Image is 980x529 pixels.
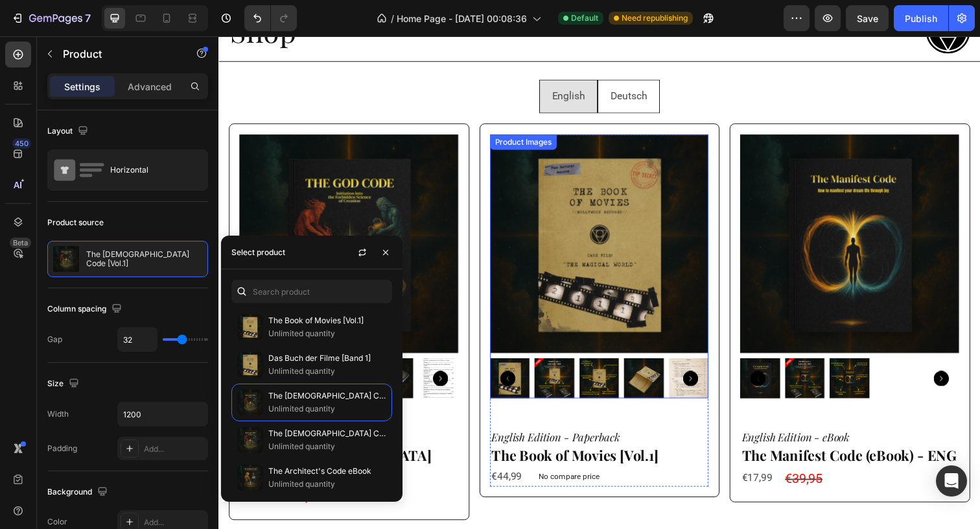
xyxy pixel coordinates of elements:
[533,400,756,417] h2: English Edition - eBook
[268,478,386,491] p: Unlimited quantity
[47,217,104,228] div: Product source
[21,100,245,324] a: The God Code [Vol.1]
[905,12,937,25] div: Publish
[400,52,437,71] p: Deutsch
[144,517,205,528] div: Add...
[118,328,157,351] input: Auto
[63,46,173,62] p: Product
[268,427,386,440] p: The [DEMOGRAPHIC_DATA] Code [Band 1]
[64,80,100,93] p: Settings
[144,443,205,455] div: Add...
[327,445,389,453] p: No compare price
[85,10,91,26] p: 7
[622,12,688,24] span: Need republishing
[846,5,889,31] button: Save
[277,439,311,460] div: €44,99
[268,365,386,378] p: Unlimited quantity
[244,5,297,31] div: Undo/Redo
[730,341,746,357] button: Carousel Next Arrow
[231,280,392,303] input: Search in Settings & Advanced
[47,123,91,140] div: Layout
[47,301,124,318] div: Column spacing
[936,465,967,497] div: Open Intercom Messenger
[231,247,285,258] div: Select product
[12,138,31,149] div: 450
[340,52,374,71] p: English
[288,341,303,357] button: Carousel Back Arrow
[894,5,948,31] button: Publish
[268,327,386,340] p: Unlimited quantity
[32,341,47,357] button: Carousel Back Arrow
[237,352,263,378] img: collections
[277,400,501,417] h2: English Edition - Paperback
[21,400,245,417] h2: English Edition - Paperback
[577,439,618,465] div: €39,95
[21,417,245,457] h2: The [DEMOGRAPHIC_DATA] Code [Vol.1]
[237,465,263,491] img: collections
[268,314,386,327] p: The Book of Movies [Vol.1]
[474,341,490,357] button: Carousel Next Arrow
[268,402,386,415] p: Unlimited quantity
[397,12,527,25] span: Home Page - [DATE] 00:08:36
[533,441,566,462] div: €17,99
[268,440,386,453] p: Unlimited quantity
[237,314,263,340] img: collections
[128,80,172,93] p: Advanced
[533,417,756,439] h2: The Manifest Code (eBook) - ENG
[219,341,235,357] button: Carousel Next Arrow
[857,13,878,24] span: Save
[110,155,189,185] div: Horizontal
[268,465,386,478] p: The Architect's Code eBook
[543,341,559,357] button: Carousel Back Arrow
[237,427,263,453] img: collections
[53,246,79,272] img: product feature img
[47,443,77,454] div: Padding
[86,250,202,268] p: The [DEMOGRAPHIC_DATA] Code [Vol.1]
[280,102,343,114] div: Product Images
[47,484,110,501] div: Background
[237,389,263,415] img: collections
[47,375,82,393] div: Size
[5,5,97,31] button: 7
[533,100,756,324] a: The Manifest Code (eBook) - ENG
[118,402,207,426] input: Auto
[277,100,501,324] a: The Book of Movies [Vol.1]
[268,389,386,402] p: The [DEMOGRAPHIC_DATA] Code [Vol.1]
[571,12,598,24] span: Default
[391,12,394,25] span: /
[277,417,501,439] h2: The Book of Movies [Vol.1]
[218,36,980,529] iframe: Design area
[65,457,106,483] div: €71,99
[10,238,31,248] div: Beta
[47,408,69,420] div: Width
[47,516,67,528] div: Color
[47,334,62,345] div: Gap
[268,352,386,365] p: Das Buch der Filme [Band 1]
[21,460,55,481] div: €39,95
